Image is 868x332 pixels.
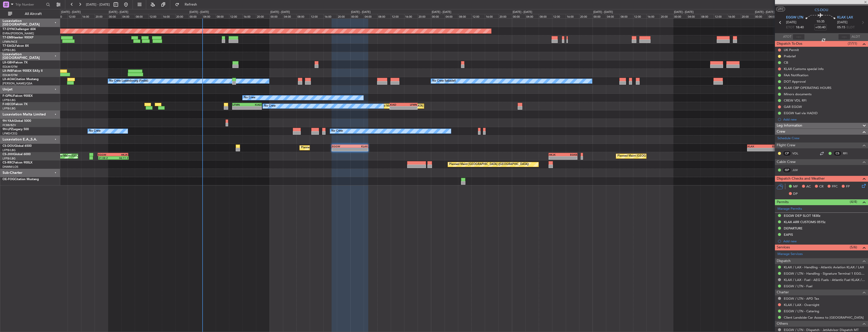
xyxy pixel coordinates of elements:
[786,15,803,20] span: EGGW LTN
[109,77,148,85] div: No Crew Luxembourg (Findel)
[777,123,802,129] span: Leg Information
[784,105,802,109] div: GAR EGGW
[784,111,818,115] div: EGGW fuel via HADID
[364,14,377,18] div: 04:00
[3,132,17,135] a: LFMD/CEQ
[563,156,577,159] div: -
[350,148,367,151] div: -
[3,28,14,31] span: T7-DYN
[777,41,802,47] span: Dispatch To-Dos
[512,14,525,18] div: 00:00
[247,106,261,109] div: -
[660,14,673,18] div: 20:00
[15,1,45,8] input: Trip Number
[617,152,697,160] div: Planned Maint [GEOGRAPHIC_DATA] ([GEOGRAPHIC_DATA])
[233,103,247,106] div: LFMN
[432,77,456,85] div: No Crew Sabadell
[837,25,845,30] span: 05:15
[796,25,804,30] span: 18:40
[3,36,33,39] a: T7-EMIHawker 900XP
[449,161,529,168] div: Planned Maint [GEOGRAPHIC_DATA] ([GEOGRAPHIC_DATA])
[3,157,16,160] a: LFPB/LBG
[777,321,788,327] span: Others
[777,136,799,141] a: Schedule Crew
[792,168,804,172] a: JUV
[86,2,110,7] span: [DATE] - [DATE]
[784,86,831,90] div: KLAX CBP OPERATING HOURS
[3,145,32,148] a: CS-DOUGlobal 6500
[247,103,261,106] div: KIAD
[264,102,276,110] div: No Crew
[816,19,824,24] span: 10:35
[777,290,789,295] span: Charter
[3,40,17,44] a: LFMN/NCE
[3,120,14,123] span: 9H-YAA
[98,153,113,156] div: EGGW
[270,14,283,18] div: 00:00
[390,103,403,106] div: KIAD
[3,69,12,73] span: LX-INB
[714,14,727,18] div: 12:00
[549,153,563,156] div: HKJK
[777,176,825,182] span: Dispatch Checks and Weather
[850,245,857,250] span: (5/6)
[784,220,826,224] div: KLAX ARR CUSTOMS 0515z
[233,106,247,109] div: -
[3,28,36,31] a: T7-DYNChallenger 604
[784,60,788,65] div: CB
[3,78,14,81] span: LX-AOA
[391,14,404,18] div: 12:00
[784,232,793,237] div: EAPIS
[606,14,619,18] div: 04:00
[135,14,148,18] div: 08:00
[552,14,566,18] div: 12:00
[243,14,256,18] div: 16:00
[3,44,29,48] a: T7-EAGLFalcon 8X
[3,178,14,181] span: OE-FOG
[593,10,613,14] div: [DATE] - [DATE]
[3,178,39,181] a: OE-FOGCitation Mustang
[256,14,269,18] div: 20:00
[3,123,16,127] a: FCBB/BZV
[3,128,13,131] span: 9H-LPZ
[3,165,18,169] a: DNMM/LOS
[296,14,310,18] div: 08:00
[792,151,804,156] a: VDL
[13,12,53,16] span: All Aircraft
[458,14,471,18] div: 08:00
[848,41,857,46] span: (7/11)
[563,153,577,156] div: EGKB
[786,20,796,25] span: [DATE]
[6,10,55,18] button: All Aircraft
[513,10,532,14] div: [DATE] - [DATE]
[61,10,81,14] div: [DATE] - [DATE]
[189,14,202,18] div: 00:00
[815,7,828,13] span: CS-DOU
[3,44,15,48] span: T7-EAGL
[301,144,381,152] div: Planned Maint [GEOGRAPHIC_DATA] ([GEOGRAPHIC_DATA])
[784,309,819,313] a: EGGW / LTN - Catering
[793,192,798,197] span: DP
[3,36,12,39] span: T7-EMI
[793,184,798,189] span: MF
[700,14,714,18] div: 08:00
[431,14,444,18] div: 00:00
[806,184,811,189] span: AC
[784,284,812,288] a: EGGW / LTN - Fuel
[162,14,175,18] div: 16:00
[777,206,802,211] a: Manage Permits
[404,103,417,106] div: LFMN
[777,143,795,148] span: Flight Crew
[3,48,16,52] a: LFPB/LBG
[3,148,16,152] a: LFPB/LBG
[784,328,859,332] a: EGGW / LTN - Dispatch - JetAdvisor Dispatch MT
[784,73,808,77] div: FAA Notification
[764,148,780,151] div: -
[755,10,774,14] div: [DATE] - [DATE]
[784,48,799,52] div: UK Permit
[3,98,16,102] a: LFPB/LBG
[784,67,824,71] div: KLAX Customs special info
[549,156,563,159] div: -
[783,117,865,122] div: Add new
[175,14,189,18] div: 20:00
